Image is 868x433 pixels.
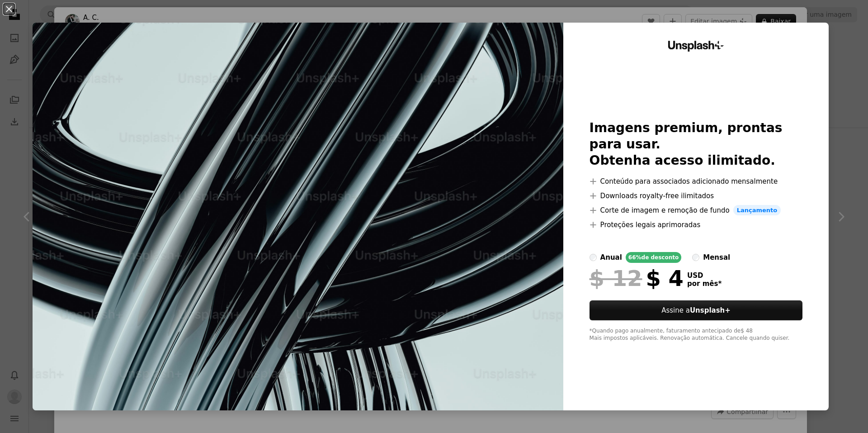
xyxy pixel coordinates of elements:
span: Lançamento [733,205,781,216]
div: anual [600,252,622,263]
strong: Unsplash+ [690,306,731,314]
li: Proteções legais aprimoradas [590,219,803,230]
div: 66% de desconto [626,252,681,263]
h2: Imagens premium, prontas para usar. Obtenha acesso ilimitado. [590,120,803,169]
span: por mês * [687,280,722,288]
a: Assine aUnsplash+ [590,300,803,320]
div: $ 4 [590,266,684,290]
span: USD [687,271,722,280]
li: Downloads royalty-free ilimitados [590,190,803,201]
input: mensal [692,254,699,261]
div: *Quando pago anualmente, faturamento antecipado de $ 48 Mais impostos aplicáveis. Renovação autom... [590,328,803,342]
li: Conteúdo para associados adicionado mensalmente [590,176,803,187]
span: $ 12 [590,266,642,290]
li: Corte de imagem e remoção de fundo [590,205,803,216]
div: mensal [703,252,730,263]
input: anual66%de desconto [590,254,597,261]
